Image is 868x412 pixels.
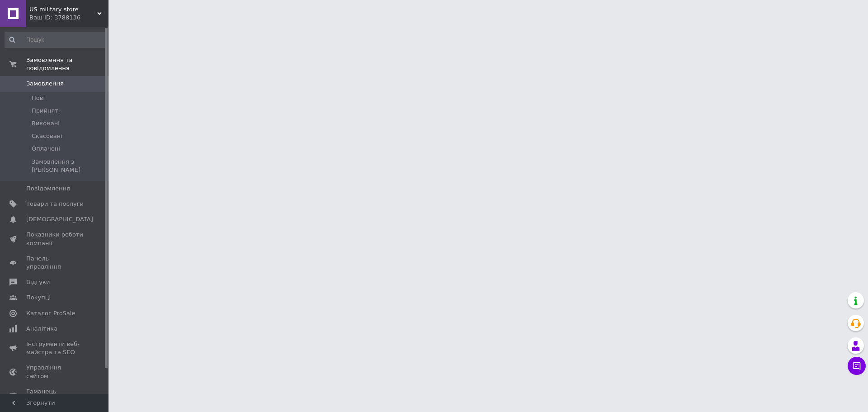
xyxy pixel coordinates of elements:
[26,255,84,271] span: Панель управління
[32,119,60,128] span: Виконані
[29,5,97,14] span: US military store
[26,278,50,286] span: Відгуки
[26,185,70,193] span: Повідомлення
[32,94,45,102] span: Нові
[26,200,84,208] span: Товари та послуги
[26,364,84,380] span: Управління сайтом
[26,215,93,223] span: [DEMOGRAPHIC_DATA]
[26,56,108,72] span: Замовлення та повідомлення
[29,14,108,22] div: Ваш ID: 3788136
[5,32,107,48] input: Пошук
[26,325,57,333] span: Аналітика
[32,107,60,115] span: Прийняті
[26,80,64,88] span: Замовлення
[32,132,62,140] span: Скасовані
[32,158,106,174] span: Замовлення з [PERSON_NAME]
[26,309,75,317] span: Каталог ProSale
[26,340,84,356] span: Інструменти веб-майстра та SEO
[26,294,51,302] span: Покупці
[26,388,84,404] span: Гаманець компанії
[26,231,84,247] span: Показники роботи компанії
[32,145,60,153] span: Оплачені
[848,357,866,375] button: Чат з покупцем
